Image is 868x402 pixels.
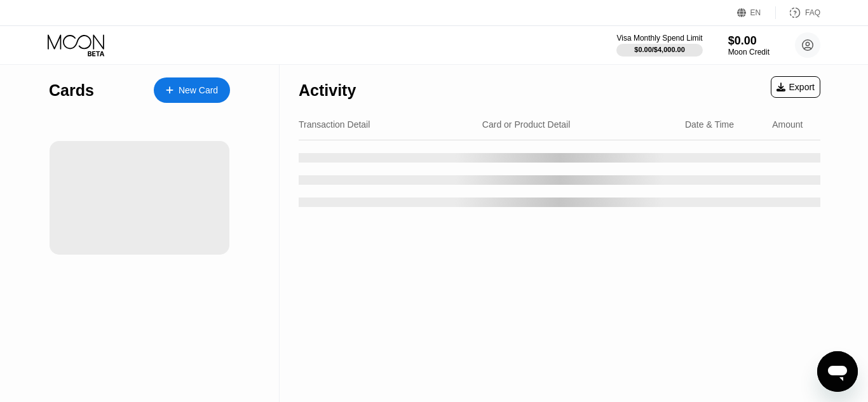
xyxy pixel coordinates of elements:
[776,6,820,19] div: FAQ
[299,81,356,100] div: Activity
[728,34,770,48] div: $0.00
[634,46,685,53] div: $0.00 / $4,000.00
[616,34,702,57] div: Visa Monthly Spend Limit$0.00/$4,000.00
[805,8,820,17] div: FAQ
[728,48,770,57] div: Moon Credit
[299,119,370,130] div: Transaction Detail
[154,77,230,103] div: New Card
[685,119,734,130] div: Date & Time
[737,6,776,19] div: EN
[179,85,218,96] div: New Card
[771,76,820,98] div: Export
[728,34,770,57] div: $0.00Moon Credit
[750,8,761,17] div: EN
[49,81,94,100] div: Cards
[817,351,858,392] iframe: Button to launch messaging window
[776,82,815,92] div: Export
[482,119,571,130] div: Card or Product Detail
[616,34,702,43] div: Visa Monthly Spend Limit
[772,119,803,130] div: Amount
